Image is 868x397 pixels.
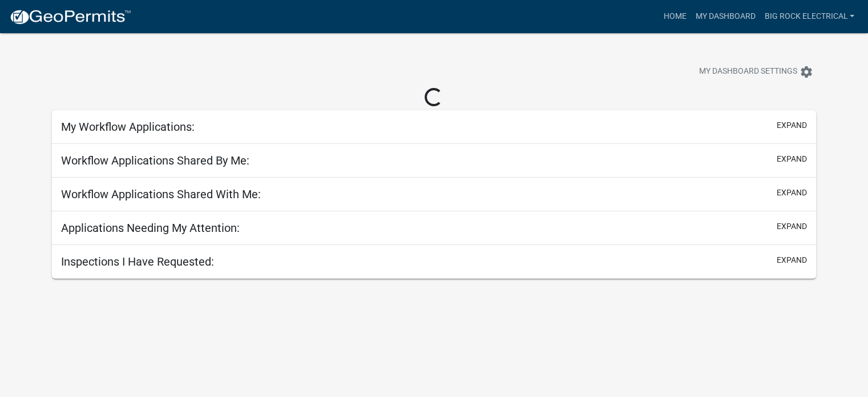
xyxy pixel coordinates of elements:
[690,61,822,83] button: My Dashboard Settingssettings
[61,187,261,201] h5: Workflow Applications Shared With Me:
[659,6,691,27] a: Home
[699,65,797,79] span: My Dashboard Settings
[691,6,760,27] a: My Dashboard
[777,153,807,165] button: expand
[61,255,214,268] h5: Inspections I Have Requested:
[800,65,813,79] i: settings
[777,119,807,131] button: expand
[760,6,859,27] a: Big Rock Electrical
[777,187,807,199] button: expand
[777,220,807,232] button: expand
[777,254,807,266] button: expand
[61,120,195,134] h5: My Workflow Applications:
[61,221,240,235] h5: Applications Needing My Attention:
[61,154,249,167] h5: Workflow Applications Shared By Me:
